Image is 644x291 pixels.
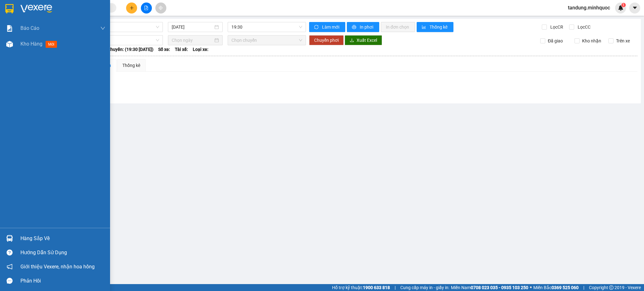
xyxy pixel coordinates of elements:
span: Miền Bắc [533,284,579,291]
button: downloadXuất Excel [345,35,382,45]
div: Phản hồi [20,276,105,286]
span: aim [158,6,163,10]
span: Trên xe [613,37,632,44]
button: bar-chartThống kê [417,22,453,32]
span: Làm mới [322,24,340,30]
span: down [100,26,105,31]
span: plus [130,6,134,10]
input: Chọn ngày [172,37,213,44]
span: Tài xế: [175,46,188,53]
span: file-add [144,6,148,10]
button: syncLàm mới [309,22,345,32]
button: In đơn chọn [381,22,415,32]
span: question-circle [7,250,13,255]
span: Kho hàng [20,41,42,47]
span: Báo cáo [20,24,39,32]
span: Loại xe: [193,46,208,53]
span: ⚪️ [530,286,532,289]
span: printer [352,25,357,30]
span: notification [7,264,13,270]
button: plus [126,3,137,14]
span: copyright [609,285,613,290]
span: Đã giao [545,37,565,44]
div: Hướng dẫn sử dụng [20,248,105,257]
button: Chuyển phơi [309,35,344,45]
img: warehouse-icon [6,41,13,47]
span: Lọc CR [548,24,564,30]
span: caret-down [632,5,638,11]
span: 1 [622,3,625,7]
span: Cung cấp máy in - giấy in: [400,284,449,291]
span: sync [314,25,319,30]
span: In phơi [360,24,374,30]
img: logo-vxr [5,4,14,14]
span: tandung.minhquoc [563,4,615,12]
span: Lọc CC [575,24,591,30]
strong: 0369 525 060 [552,285,579,290]
span: bar-chart [422,25,427,30]
span: Chọn chuyến [231,36,302,45]
sup: 1 [621,3,626,7]
img: solution-icon [6,25,13,32]
span: | [395,284,396,291]
span: Miền Nam [451,284,528,291]
strong: 0708 023 035 - 0935 103 250 [471,285,528,290]
input: 13/08/2025 [172,24,213,30]
span: message [7,278,13,284]
span: Kho nhận [580,37,604,44]
div: Hàng sắp về [20,234,105,243]
span: 19:30 [231,22,302,32]
button: file-add [141,3,152,14]
button: printerIn phơi [347,22,379,32]
button: caret-down [629,3,640,14]
strong: 1900 633 818 [363,285,390,290]
div: Thống kê [122,62,140,69]
span: mới [46,41,57,48]
button: aim [155,3,166,14]
span: Số xe: [158,46,170,53]
img: icon-new-feature [618,5,624,11]
span: | [583,284,584,291]
img: warehouse-icon [6,235,13,242]
span: Thống kê [430,24,448,30]
span: Giới thiệu Vexere, nhận hoa hồng [20,263,95,271]
span: Chuyến: (19:30 [DATE]) [108,46,153,53]
span: Hỗ trợ kỹ thuật: [332,284,390,291]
